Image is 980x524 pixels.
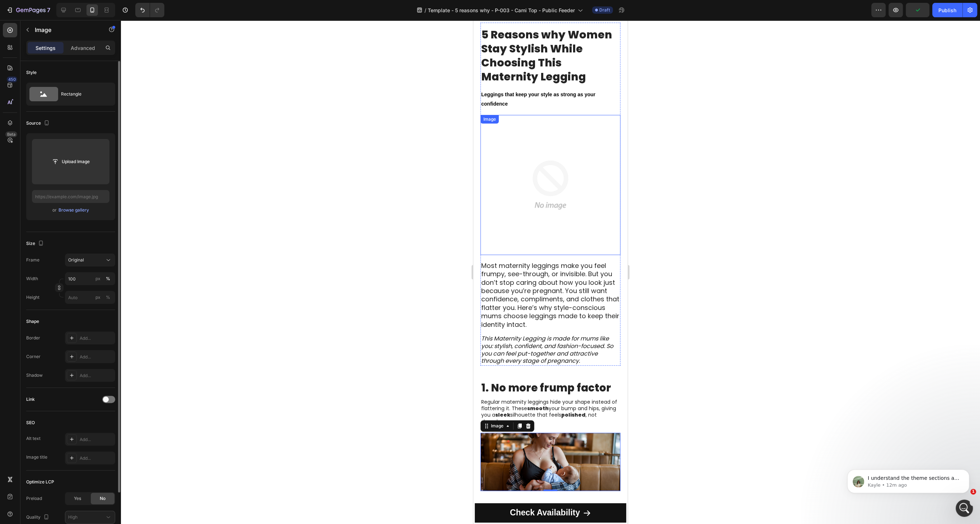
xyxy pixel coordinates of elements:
[95,294,100,301] div: px
[932,3,962,17] button: Publish
[106,275,110,282] div: %
[58,207,89,214] button: Browse gallery
[106,294,110,301] div: %
[80,372,113,379] div: Add...
[26,119,51,128] div: Source
[26,69,37,76] div: Style
[970,489,976,495] span: 1
[26,495,42,502] div: Preload
[65,272,115,285] input: px%
[36,44,56,52] p: Settings
[71,44,95,52] p: Advanced
[26,479,54,485] div: Optimize LCP
[473,20,628,524] iframe: Design area
[26,294,39,301] label: Height
[599,7,610,13] span: Draft
[104,293,112,302] button: px
[5,131,17,137] div: Beta
[26,372,43,379] div: Shadow
[35,25,96,34] p: Image
[65,291,115,304] input: px%
[26,396,35,403] div: Link
[80,436,113,443] div: Add...
[425,6,426,14] span: /
[80,455,113,462] div: Add...
[47,6,50,14] p: 7
[94,293,102,302] button: %
[80,354,113,360] div: Add...
[26,513,51,522] div: Quality
[26,335,40,341] div: Border
[80,335,113,342] div: Add...
[26,275,38,282] label: Width
[52,206,57,214] span: or
[74,495,81,502] span: Yes
[95,275,100,282] div: px
[26,435,41,442] div: Alt text
[26,454,47,460] div: Image title
[956,500,973,517] iframe: Intercom live chat
[428,6,575,14] span: Template - 5 reasons why - P-003 - Cami Top - Public Feeder
[58,207,89,213] div: Browse gallery
[26,353,41,360] div: Corner
[94,274,102,283] button: %
[68,257,84,263] span: Original
[26,318,39,325] div: Shape
[26,419,35,426] div: SEO
[32,190,109,203] input: https://example.com/image.jpg
[135,3,164,17] div: Undo/Redo
[3,3,53,17] button: 7
[938,6,956,14] div: Publish
[26,239,45,249] div: Size
[46,155,96,168] button: Upload Image
[104,274,112,283] button: px
[100,495,105,502] span: No
[836,454,980,505] iframe: Intercom notifications message
[65,254,115,266] button: Original
[61,86,105,102] div: Rectangle
[7,76,17,82] div: 450
[26,257,39,263] label: Frame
